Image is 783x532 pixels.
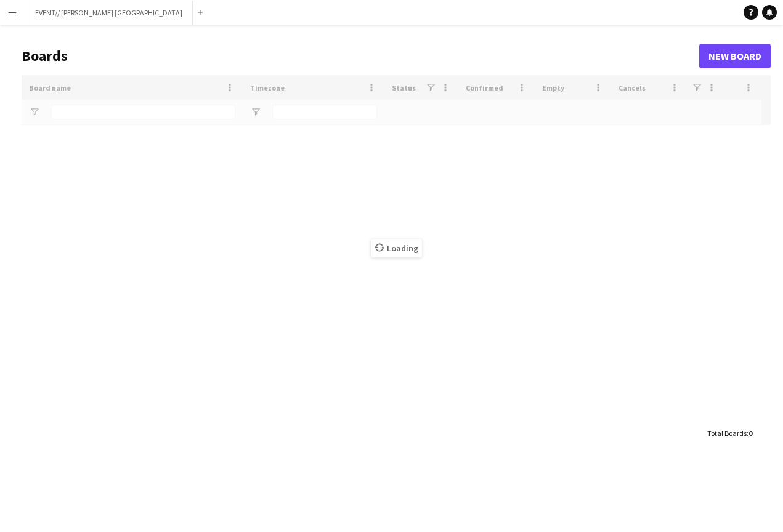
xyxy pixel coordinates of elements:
[22,47,699,65] h1: Boards
[699,44,771,68] a: New Board
[707,421,752,445] div: :
[707,429,747,438] span: Total Boards
[25,1,193,25] button: EVENT// [PERSON_NAME] [GEOGRAPHIC_DATA]
[371,239,422,257] span: Loading
[749,429,752,438] span: 0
